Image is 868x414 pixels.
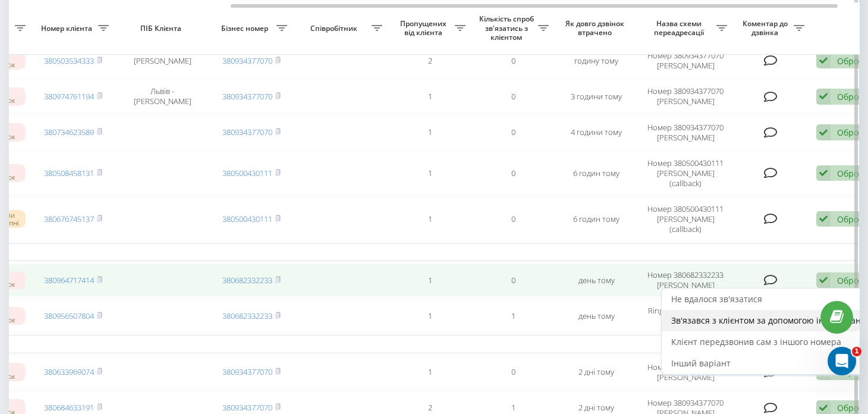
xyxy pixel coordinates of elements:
td: Номер 380500430111 [PERSON_NAME] (callback) [638,197,733,241]
td: Номер 380934377070 [PERSON_NAME] [638,44,733,77]
span: Співробітник [299,24,372,33]
td: Номер 380500430111 [PERSON_NAME] (callback) [638,152,733,195]
span: Не вдалося зв'язатися [671,293,762,305]
td: 3 години тому [555,80,638,113]
td: 0 [471,115,555,149]
span: Номер клієнта [37,24,98,33]
iframe: Intercom live chat [828,347,856,375]
a: 380633969074 [44,366,94,377]
span: ПІБ Клієнта [125,24,200,33]
td: 6 годин тому [555,197,638,241]
td: день тому [555,299,638,333]
a: 380974761194 [44,91,94,102]
a: 380934377070 [222,127,272,137]
td: Львів - [PERSON_NAME] [115,80,210,113]
td: Ringostat responsible manager [638,299,733,333]
a: 380934377070 [222,55,272,66]
td: 1 [388,115,471,149]
td: 0 [471,152,555,195]
span: 1 [852,347,861,356]
td: 1 [388,152,471,195]
td: 0 [471,80,555,113]
td: 0 [471,356,555,389]
td: Номер 380934377070 [PERSON_NAME] [638,356,733,389]
td: 0 [471,197,555,241]
td: [PERSON_NAME] [115,44,210,77]
a: 380503534333 [44,55,94,66]
td: Номер 380934377070 [PERSON_NAME] [638,115,733,149]
td: 2 дні тому [555,356,638,389]
a: 380934377070 [222,402,272,413]
span: Клієнт передзвонив сам з іншого номера [671,336,841,347]
span: Кількість спроб зв'язатись з клієнтом [477,14,538,42]
td: 1 [388,356,471,389]
td: 4 години тому [555,115,638,149]
a: 380684633191 [44,402,94,413]
td: 0 [471,44,555,77]
a: 380682332233 [222,310,272,321]
a: 380956507804 [44,310,94,321]
a: 380934377070 [222,366,272,377]
span: Інший варіант [671,357,731,369]
span: Як довго дзвінок втрачено [564,19,628,37]
td: 6 годин тому [555,152,638,195]
td: 1 [388,197,471,241]
span: Назва схеми переадресації [644,19,716,37]
td: 1 [388,264,471,297]
td: Номер 380934377070 [PERSON_NAME] [638,80,733,113]
a: 380682332233 [222,275,272,286]
span: Коментар до дзвінка [739,19,794,37]
td: 0 [471,264,555,297]
span: Пропущених від клієнта [394,19,455,37]
td: 2 [388,44,471,77]
a: 380964717414 [44,275,94,286]
a: 380500430111 [222,168,272,178]
td: 1 [471,299,555,333]
a: 380676745137 [44,214,94,224]
a: 380734623589 [44,127,94,137]
td: годину тому [555,44,638,77]
a: 380934377070 [222,91,272,102]
a: 380508458131 [44,168,94,178]
td: 1 [388,299,471,333]
td: Номер 380682332233 [PERSON_NAME] [638,264,733,297]
span: Бізнес номер [216,24,276,33]
a: 380500430111 [222,214,272,224]
td: 1 [388,80,471,113]
td: день тому [555,264,638,297]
